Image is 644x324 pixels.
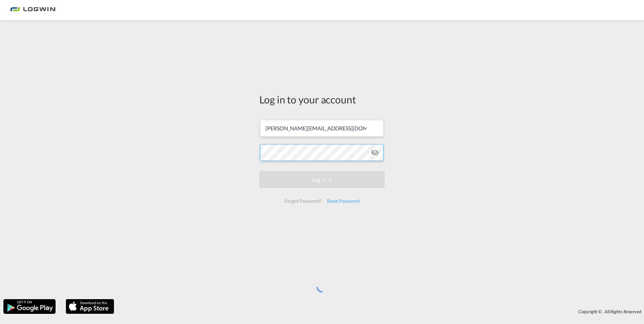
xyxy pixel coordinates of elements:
[65,298,115,315] img: apple.png
[260,120,384,137] input: Enter email/phone number
[10,3,56,18] img: bc73a0e0d8c111efacd525e4c8ad7d32.png
[282,195,324,207] div: Forgot Password?
[259,171,385,188] button: LOGIN
[371,149,379,157] md-icon: icon-eye-off
[259,92,385,106] div: Log in to your account
[118,306,644,317] div: Copyright © . All Rights Reserved
[324,195,362,207] div: Reset Password
[3,298,56,315] img: google.png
